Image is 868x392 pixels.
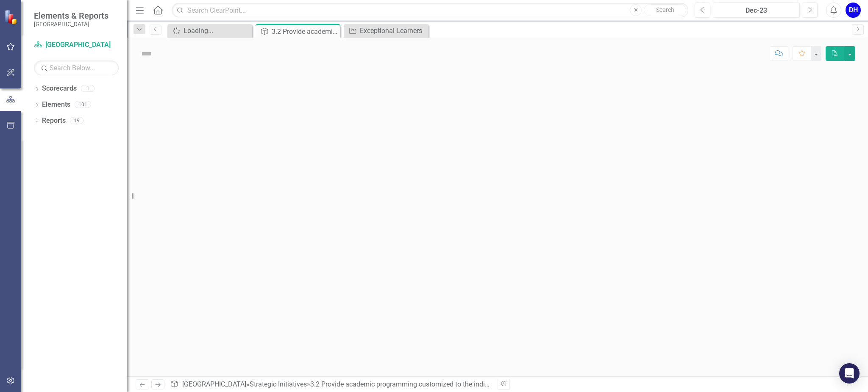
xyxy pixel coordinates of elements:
[846,3,861,18] button: DH
[716,6,797,16] div: Dec-23
[70,117,83,124] div: 19
[34,11,108,21] span: Elements & Reports
[42,100,70,110] a: Elements
[656,6,674,13] span: Search
[4,9,19,24] img: ClearPoint Strategy
[75,101,91,108] div: 101
[172,3,688,18] input: Search ClearPoint...
[360,25,426,36] div: Exceptional Learners
[170,380,491,389] div: » »
[310,380,674,388] div: 3.2 Provide academic programming customized to the individual strengths, needs, interest, and asp...
[250,380,307,388] a: Strategic Initiatives
[644,4,686,16] button: Search
[42,116,66,126] a: Reports
[839,363,860,384] div: Open Intercom Messenger
[34,61,119,75] input: Search Below...
[184,25,250,36] div: Loading...
[140,47,153,61] img: Not Defined
[170,25,250,36] a: Loading...
[34,21,108,28] small: [GEOGRAPHIC_DATA]
[34,40,119,50] a: [GEOGRAPHIC_DATA]
[272,26,338,37] div: 3.2 Provide academic programming customized to the individual strengths, needs, interest, and asp...
[182,380,246,388] a: [GEOGRAPHIC_DATA]
[81,85,95,92] div: 1
[346,25,426,36] a: Exceptional Learners
[713,3,800,18] button: Dec-23
[42,84,77,94] a: Scorecards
